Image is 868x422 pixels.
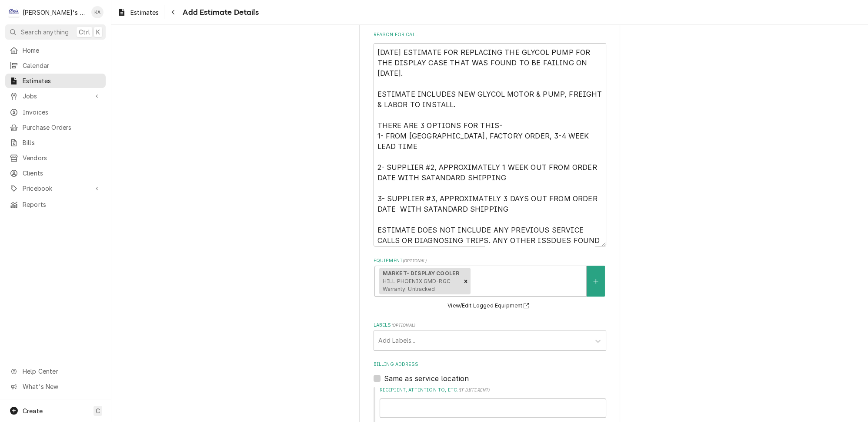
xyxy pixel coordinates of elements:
[23,407,43,415] span: Create
[130,8,159,17] span: Estimates
[374,43,606,246] textarea: [DATE] ESTIMATE FOR REPLACING THE GLYCOL PUMP FOR THE DISPLAY CASE THAT WAS FOUND TO BE FAILING O...
[374,257,606,264] label: Equipment
[79,27,90,37] span: Ctrl
[384,373,469,384] label: Same as service location
[91,6,103,18] div: Korey Austin's Avatar
[5,135,106,150] a: Bills
[383,270,460,277] strong: MARKET- DISPLAY COOLER
[5,181,106,196] a: Go to Pricebook
[380,387,606,394] label: Recipient, Attention To, etc.
[5,74,106,88] a: Estimates
[23,8,87,17] div: [PERSON_NAME]'s Refrigeration
[23,382,100,391] span: What's New
[23,138,101,147] span: Bills
[446,300,533,311] button: View/Edit Logged Equipment
[458,388,490,392] span: ( if different )
[23,123,101,132] span: Purchase Orders
[23,76,101,85] span: Estimates
[5,364,106,378] a: Go to Help Center
[114,5,162,20] a: Estimates
[587,266,605,297] button: Create New Equipment
[5,197,106,212] a: Reports
[23,153,101,162] span: Vendors
[23,200,101,209] span: Reports
[91,6,103,18] div: KA
[593,278,598,284] svg: Create New Equipment
[374,322,606,329] label: Labels
[23,46,101,55] span: Home
[23,169,101,178] span: Clients
[96,406,100,415] span: C
[383,278,451,292] span: HILL PHOENIX GMD-RGC Warranty: Untracked
[5,43,106,57] a: Home
[391,323,415,327] span: ( optional )
[5,379,106,394] a: Go to What's New
[374,31,606,38] label: Reason For Call
[5,166,106,180] a: Clients
[374,31,606,246] div: Reason For Call
[5,105,106,119] a: Invoices
[96,27,100,37] span: K
[8,6,20,18] div: C
[23,61,101,70] span: Calendar
[5,58,106,73] a: Calendar
[23,108,101,117] span: Invoices
[21,27,69,37] span: Search anything
[5,120,106,135] a: Purchase Orders
[8,6,20,18] div: Clay's Refrigeration's Avatar
[180,7,258,18] span: Add Estimate Details
[380,387,606,418] div: Recipient, Attention To, etc.
[374,257,606,311] div: Equipment
[5,89,106,103] a: Go to Jobs
[374,322,606,350] div: Labels
[403,258,427,263] span: ( optional )
[374,361,606,368] label: Billing Address
[166,5,180,19] button: Navigate back
[5,151,106,165] a: Vendors
[23,91,88,101] span: Jobs
[5,24,106,40] button: Search anythingCtrlK
[23,367,100,376] span: Help Center
[23,184,88,193] span: Pricebook
[461,268,471,295] div: Remove [object Object]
